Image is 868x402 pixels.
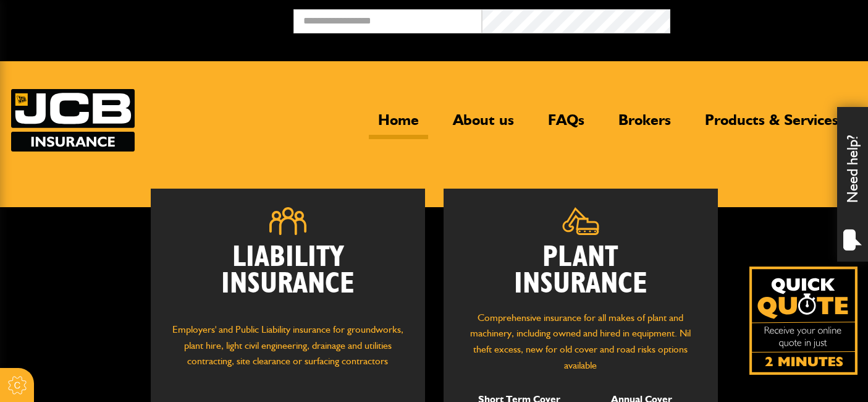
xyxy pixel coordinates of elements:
a: Products & Services [696,111,848,139]
a: Get your insurance quote isn just 2-minutes [749,267,857,375]
h2: Liability Insurance [169,244,407,310]
p: Comprehensive insurance for all makes of plant and machinery, including owned and hired in equipm... [462,310,699,373]
a: About us [444,111,523,139]
a: FAQs [539,111,594,139]
h2: Plant Insurance [462,244,699,297]
img: Quick Quote [749,267,857,375]
img: JCB Insurance Services logo [11,89,135,152]
div: Need help? [837,107,868,262]
a: JCB Insurance Services [11,89,135,152]
button: Broker Login [670,9,859,28]
a: Brokers [609,111,680,139]
a: Home [369,111,428,139]
p: Employers' and Public Liability insurance for groundworks, plant hire, light civil engineering, d... [169,322,407,381]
